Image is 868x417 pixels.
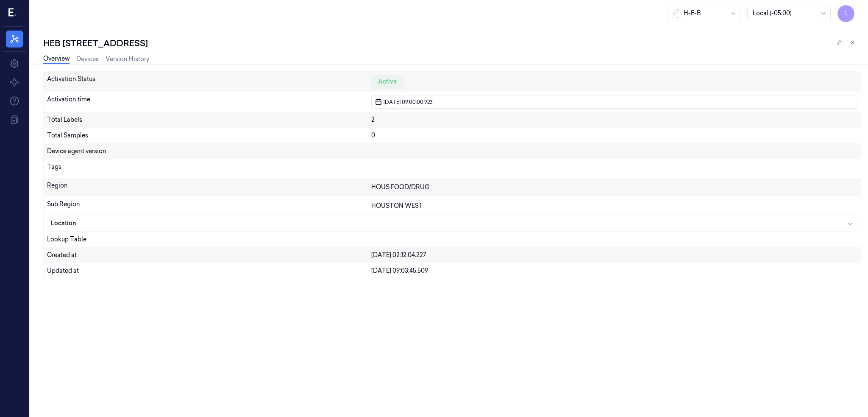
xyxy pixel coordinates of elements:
a: Devices [76,55,99,64]
a: Version History [106,55,149,64]
div: Lookup Table [47,235,857,244]
div: Total Labels [47,115,371,124]
div: Region [47,181,371,193]
div: HEB [STREET_ADDRESS] [43,37,148,49]
div: [DATE] 02:12:04.227 [371,251,857,260]
div: Device agent version [47,147,371,156]
button: Location [47,215,857,231]
div: Active [371,75,403,88]
div: Created at [47,251,371,260]
a: Overview [43,54,70,64]
div: Activation time [47,95,371,109]
div: Location [51,219,372,228]
div: 0 [371,131,857,140]
div: Activation Status [47,75,371,88]
button: L [837,5,854,22]
button: [DATE] 09:00:00.923 [371,95,857,109]
div: [DATE] 09:03:45.509 [371,266,857,275]
div: Sub Region [47,200,371,212]
div: Total Samples [47,131,371,140]
div: 2 [371,115,857,124]
div: Tags [47,162,371,174]
div: Updated at [47,266,371,275]
span: [DATE] 09:00:00.923 [382,98,433,106]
